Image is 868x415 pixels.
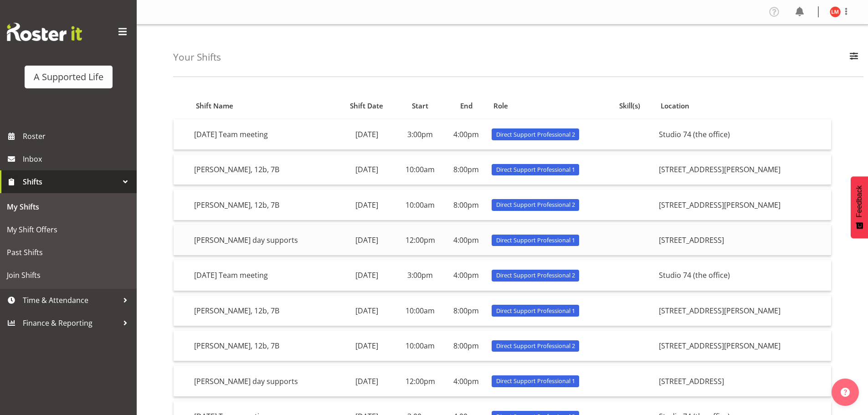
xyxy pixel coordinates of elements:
[395,366,444,396] td: 12:00pm
[655,296,831,326] td: [STREET_ADDRESS][PERSON_NAME]
[655,366,831,396] td: [STREET_ADDRESS]
[844,47,863,67] button: Filter Employees
[190,190,338,220] td: [PERSON_NAME], 12b, 7B
[445,225,488,256] td: 4:00pm
[350,101,383,111] span: Shift Date
[23,129,132,143] span: Roster
[338,154,396,185] td: [DATE]
[412,101,428,111] span: Start
[496,165,575,174] span: Direct Support Professional 1
[445,154,488,185] td: 8:00pm
[655,331,831,361] td: [STREET_ADDRESS][PERSON_NAME]
[23,293,118,307] span: Time & Attendance
[395,296,444,326] td: 10:00am
[445,366,488,396] td: 4:00pm
[395,190,444,220] td: 10:00am
[173,52,221,62] h4: Your Shifts
[338,331,396,361] td: [DATE]
[395,260,444,291] td: 3:00pm
[496,271,575,280] span: Direct Support Professional 2
[2,195,134,218] a: My Shifts
[338,296,396,326] td: [DATE]
[655,119,831,150] td: Studio 74 (the office)
[496,377,575,385] span: Direct Support Professional 1
[7,246,130,259] span: Past Shifts
[496,307,575,315] span: Direct Support Professional 1
[445,331,488,361] td: 8:00pm
[23,175,118,189] span: Shifts
[655,190,831,220] td: [STREET_ADDRESS][PERSON_NAME]
[7,23,82,41] img: Rosterit website logo
[445,296,488,326] td: 8:00pm
[190,119,338,150] td: [DATE] Team meeting
[190,260,338,291] td: [DATE] Team meeting
[395,154,444,185] td: 10:00am
[338,225,396,256] td: [DATE]
[445,260,488,291] td: 4:00pm
[855,185,863,217] span: Feedback
[496,236,575,245] span: Direct Support Professional 1
[661,101,689,111] span: Location
[190,225,338,256] td: [PERSON_NAME] day supports
[34,70,103,84] div: A Supported Life
[496,342,575,350] span: Direct Support Professional 2
[493,101,508,111] span: Role
[190,154,338,185] td: [PERSON_NAME], 12b, 7B
[655,260,831,291] td: Studio 74 (the office)
[2,264,134,287] a: Join Shifts
[619,101,640,111] span: Skill(s)
[7,268,130,282] span: Join Shifts
[23,316,118,330] span: Finance & Reporting
[190,331,338,361] td: [PERSON_NAME], 12b, 7B
[2,241,134,264] a: Past Shifts
[338,119,396,150] td: [DATE]
[395,225,444,256] td: 12:00pm
[496,130,575,139] span: Direct Support Professional 2
[851,176,868,238] button: Feedback - Show survey
[338,260,396,291] td: [DATE]
[338,366,396,396] td: [DATE]
[655,225,831,256] td: [STREET_ADDRESS]
[496,200,575,209] span: Direct Support Professional 2
[190,296,338,326] td: [PERSON_NAME], 12b, 7B
[7,200,130,214] span: My Shifts
[196,101,233,111] span: Shift Name
[23,152,132,166] span: Inbox
[445,190,488,220] td: 8:00pm
[395,331,444,361] td: 10:00am
[190,366,338,396] td: [PERSON_NAME] day supports
[445,119,488,150] td: 4:00pm
[460,101,473,111] span: End
[841,388,850,397] img: help-xxl-2.png
[830,6,841,17] img: lauitiiti-maiai11485.jpg
[395,119,444,150] td: 3:00pm
[655,154,831,185] td: [STREET_ADDRESS][PERSON_NAME]
[7,223,130,236] span: My Shift Offers
[338,190,396,220] td: [DATE]
[2,218,134,241] a: My Shift Offers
